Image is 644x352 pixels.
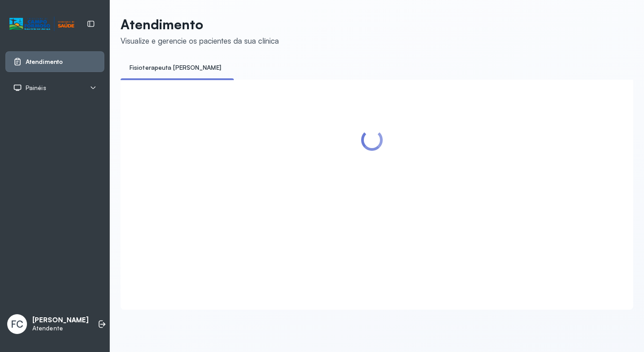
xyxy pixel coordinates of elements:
[121,36,279,45] div: Visualize e gerencie os pacientes da sua clínica
[26,84,46,92] span: Painéis
[9,17,74,32] img: Logotipo do estabelecimento
[121,60,230,75] a: Fisioterapeuta [PERSON_NAME]
[13,57,97,66] a: Atendimento
[32,316,89,325] p: [PERSON_NAME]
[32,325,89,332] p: Atendente
[121,16,279,32] p: Atendimento
[26,58,63,66] span: Atendimento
